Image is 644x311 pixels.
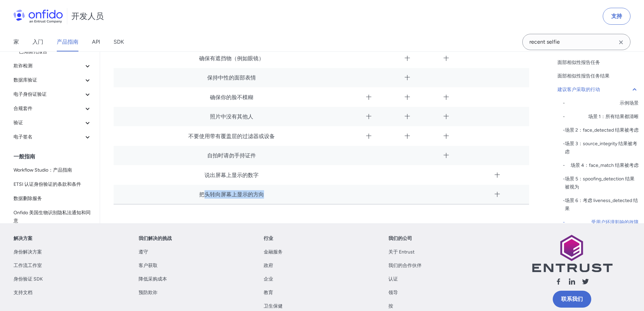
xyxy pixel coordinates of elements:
[264,289,273,297] a: 教育
[139,290,158,295] font: 预防欺诈
[264,276,273,282] font: 企业
[14,263,42,268] font: 工作流工作室
[264,263,273,268] font: 政府
[32,39,43,45] font: 入门
[388,263,422,268] font: 我们的合作伙伴
[207,152,256,159] font: 自拍时请勿手持证件
[14,248,42,256] a: 身份解决方案
[11,59,94,73] button: 欺诈检测
[210,113,253,120] font: 照片中没有其他人
[568,277,576,286] svg: 关注我们 LinkedIn
[11,178,94,191] a: ETSI 认证身份验证的条款和条件
[581,277,590,286] svg: 关注我们 X (Twitter)
[388,275,398,283] a: 认证
[14,106,32,111] font: 合规套件
[563,99,639,107] a: -示例场景
[264,235,273,243] a: 行业
[14,134,32,140] font: 电子签名
[366,113,372,120] font: 十
[571,162,639,168] font: 场景 4：face_match 结果被考虑
[14,276,43,282] font: 身份验证 SDK
[14,167,72,173] font: Workflow Studio：产品指南
[11,116,94,130] button: 验证
[522,34,630,50] input: Onfido 搜索输入字段
[565,141,637,155] font: 场景 3：source_integrity 结果被考虑
[611,13,622,19] font: 支持
[444,94,449,101] font: 十
[11,206,94,228] a: Onfido 美国生物识别隐私法通知和同意
[565,127,639,133] font: 场景 2：face_detected 结果被考虑
[14,9,63,23] img: Onfido 标志
[388,303,393,309] font: 按
[139,276,167,282] font: 降低采购成本
[264,236,273,241] font: 行业
[444,113,449,120] font: 十
[388,236,412,241] font: 我们的公司
[405,55,410,62] font: 十
[553,291,591,308] a: 联系我们
[444,133,449,139] font: 十
[14,91,47,97] font: 电子身份证验证
[14,196,42,201] font: 数据删除服务
[14,63,32,69] font: 欺诈检测
[405,113,410,120] font: 十
[388,290,398,295] font: 领导
[388,302,393,310] a: 按
[563,219,565,225] font: -
[563,197,639,213] a: -场景 6：考虑 liveness_detected 结果
[16,45,94,59] a: 已知面孔报告
[114,39,124,45] font: SDK
[139,235,172,243] a: 我们解决的挑战
[554,277,563,288] a: 关注我们的脸书
[388,289,398,297] a: 领导
[531,235,613,272] img: Entrust 徽标
[444,55,449,62] font: 十
[565,198,638,212] font: 场景 6：考虑 liveness_detected 结果
[14,290,32,295] font: 支持文档
[563,141,565,147] font: -
[264,275,273,283] a: 企业
[561,296,583,302] font: 联系我们
[563,175,639,191] a: -场景 5：spoofing_detection 结果被视为
[14,32,19,51] a: 家
[388,262,422,270] a: 我们的合作伙伴
[264,302,283,310] a: 卫生保健
[563,218,639,226] a: -受用户环境影响的故障
[563,161,639,170] a: -场景 4：face_match 结果被考虑
[366,133,372,139] font: 十
[199,55,264,62] font: 确保有遮挡物（例如眼镜）
[563,113,639,121] a: -场景 1：所有结果都清晰
[388,248,414,256] a: 关于 Entrust
[617,38,625,46] svg: Clear search field button
[14,153,35,160] font: 一般指南
[139,275,167,283] a: 降低采购成本
[14,289,32,297] a: 支持文档
[557,60,600,65] font: 面部相似性报告任务
[563,162,565,168] font: -
[495,172,500,178] font: 十
[563,140,639,156] a: -场景 3：source_integrity 结果被考虑
[11,88,94,101] button: 电子身份证验证
[32,32,43,51] a: 入门
[11,102,94,115] button: 合规套件
[264,303,283,309] font: 卫生保健
[188,133,275,139] font: 不要使用带有覆盖层的过滤器或设备
[11,73,94,87] button: 数据库验证
[199,191,264,198] font: 把头转向屏幕上显示的方向
[139,236,172,241] font: 我们解决的挑战
[11,130,94,144] button: 电子签名
[57,39,78,45] font: 产品指南
[388,249,414,255] font: 关于 Entrust
[405,94,410,101] font: 十
[563,127,565,133] font: -
[57,32,78,51] a: 产品指南
[14,120,23,126] font: 验证
[603,8,630,25] a: 支持
[563,114,565,119] font: -
[14,77,37,83] font: 数据库验证
[14,210,91,224] font: Onfido 美国生物识别隐私法通知和同意
[554,277,563,286] svg: 关注我们的脸书
[591,219,639,225] font: 受用户环境影响的故障
[14,249,42,255] font: 身份解决方案
[139,248,148,256] a: 遵守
